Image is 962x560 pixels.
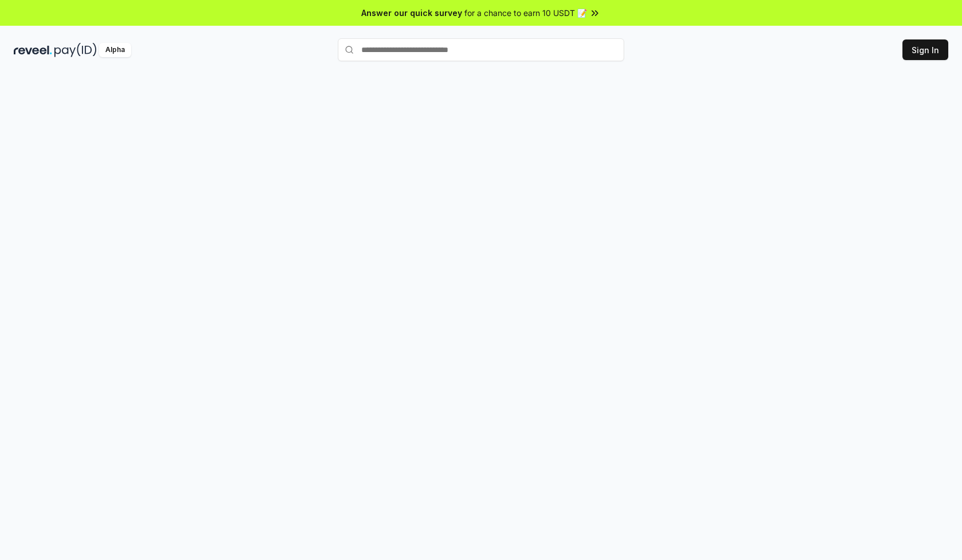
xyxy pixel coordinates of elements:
[99,43,131,57] div: Alpha
[14,43,52,57] img: reveel_dark
[361,7,462,19] span: Answer our quick survey
[54,43,97,57] img: pay_id
[464,7,587,19] span: for a chance to earn 10 USDT 📝
[902,39,948,60] button: Sign In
